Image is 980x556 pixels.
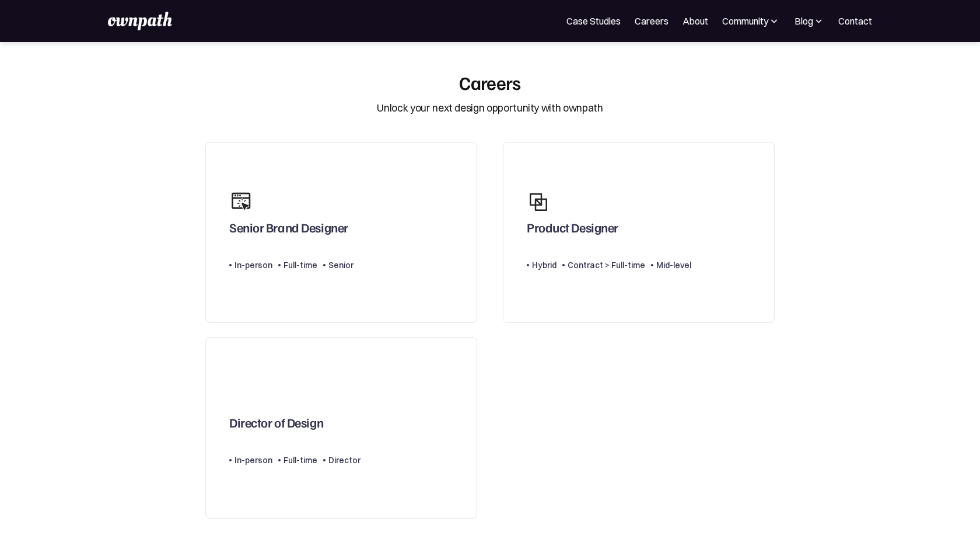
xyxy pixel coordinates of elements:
div: Unlock your next design opportunity with ownpath [377,100,603,116]
div: Full-time [283,258,317,272]
div: Blog [794,14,824,28]
div: In-person [235,453,272,467]
div: Hybrid [532,258,556,272]
div: Community [722,14,768,28]
a: Product DesignerHybridContract > Full-timeMid-level [503,142,775,324]
a: Director of DesignIn-personFull-timeDirector [205,337,477,519]
div: In-person [235,258,272,272]
div: Mid-level [656,258,691,272]
div: Director of Design [229,415,323,436]
div: Senior [328,258,353,272]
a: Senior Brand DesignerIn-personFull-timeSenior [205,142,477,324]
a: Case Studies [566,14,621,28]
div: Full-time [283,453,317,467]
div: Contract > Full-time [568,258,645,272]
div: Director [328,453,360,467]
a: Contact [838,14,872,28]
div: Blog [794,14,813,28]
a: Careers [635,14,668,28]
div: Community [722,14,780,28]
div: Senior Brand Designer [229,220,348,241]
div: Product Designer [527,220,618,241]
div: Careers [459,71,521,93]
a: About [682,14,708,28]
